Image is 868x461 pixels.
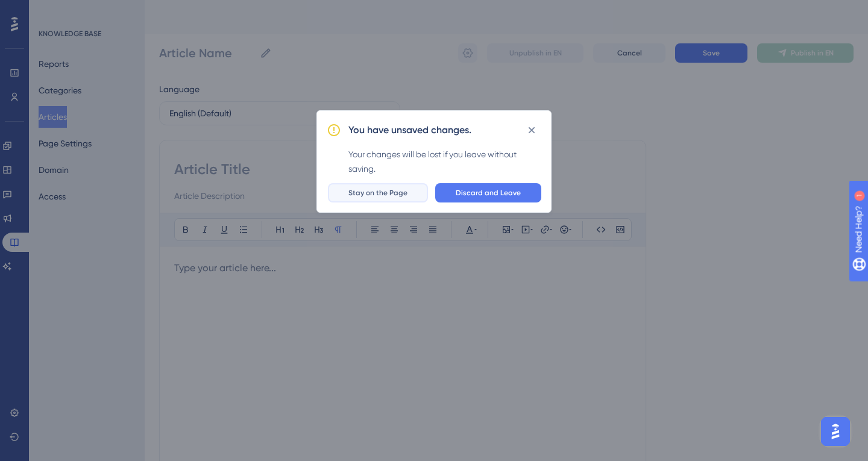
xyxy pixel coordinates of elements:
[348,123,471,137] h2: You have unsaved changes.
[456,188,521,198] span: Discard and Leave
[817,413,854,450] iframe: UserGuiding AI Assistant Launcher
[348,188,407,198] span: Stay on the Page
[348,147,541,176] div: Your changes will be lost if you leave without saving.
[84,6,87,16] div: 1
[28,3,75,17] span: Need Help?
